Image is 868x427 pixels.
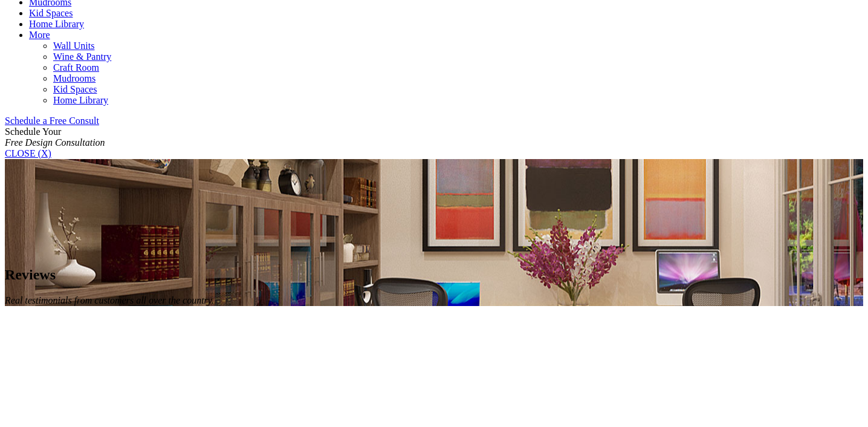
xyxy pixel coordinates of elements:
a: Kid Spaces [29,8,73,18]
span: Schedule Your [5,126,105,148]
a: Mudrooms [53,73,96,83]
a: Wine & Pantry [53,51,111,62]
a: Home Library [29,19,84,29]
a: Schedule a Free Consult (opens a dropdown menu) [5,116,99,126]
a: Wall Units [53,41,94,51]
a: More menu text will display only on big screen [29,30,50,40]
a: CLOSE (X) [5,148,51,158]
em: Real testimonials from customers all over the country. [5,295,214,305]
a: Kid Spaces [53,84,97,94]
a: Craft Room [53,62,99,73]
a: Home Library [53,95,108,105]
em: Free Design Consultation [5,137,105,148]
h1: Reviews [5,267,863,283]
